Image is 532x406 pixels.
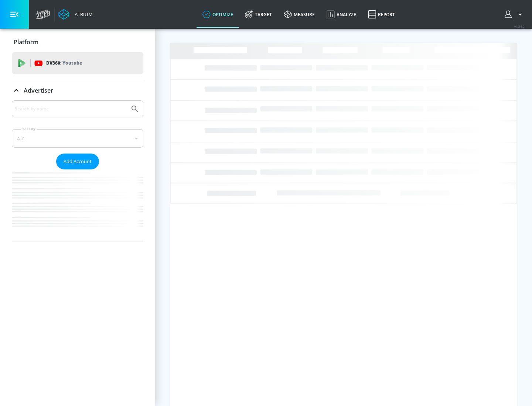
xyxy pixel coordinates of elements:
label: Sort By [21,127,37,131]
p: Advertiser [24,86,53,94]
a: Report [362,1,401,28]
button: Add Account [56,154,99,169]
a: Atrium [58,9,93,20]
div: A-Z [12,129,143,148]
input: Search by name [15,104,127,114]
div: Advertiser [12,80,143,101]
div: DV360: Youtube [12,52,143,74]
a: optimize [197,1,239,28]
nav: list of Advertiser [12,169,143,241]
a: measure [278,1,321,28]
a: Analyze [321,1,362,28]
span: Add Account [64,157,92,166]
p: DV360: [46,59,82,67]
span: v 4.24.0 [514,24,525,28]
div: Atrium [72,11,93,18]
p: Platform [14,38,38,46]
a: Target [239,1,278,28]
div: Advertiser [12,100,143,241]
div: Platform [12,32,143,52]
p: Youtube [62,59,82,67]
